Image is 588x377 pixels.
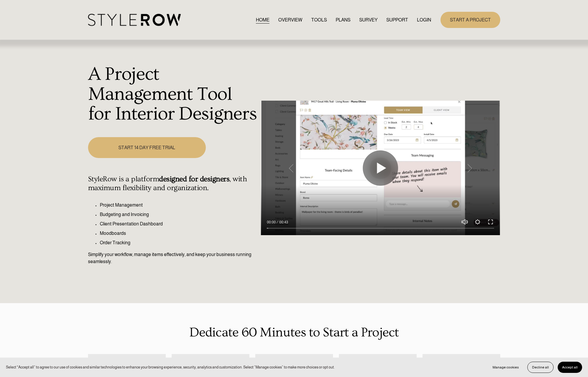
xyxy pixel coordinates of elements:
[88,175,258,192] h4: StyleRow is a platform , with maximum flexibility and organization.
[100,220,258,227] p: Client Presentation Dashboard
[386,16,408,24] a: folder dropdown
[277,219,289,225] div: Duration
[558,362,582,373] button: Accept all
[100,239,258,246] p: Order Tracking
[493,365,519,369] span: Manage cookies
[527,362,554,373] button: Decline all
[159,175,229,183] strong: designed for designers
[336,16,350,24] a: PLANS
[311,16,327,24] a: TOOLS
[532,365,549,369] span: Decline all
[88,64,258,124] h1: A Project Management Tool for Interior Designers
[417,16,431,24] a: LOGIN
[100,211,258,218] p: Budgeting and Invoicing
[386,16,408,24] span: SUPPORT
[359,16,377,24] a: SURVEY
[256,16,269,24] a: HOME
[440,12,500,28] a: START A PROJECT
[267,226,494,230] input: Seek
[267,219,277,225] div: Current time
[88,251,258,265] p: Simplify your workflow, manage items effectively, and keep your business running seamlessly.
[488,362,523,373] button: Manage cookies
[562,365,578,369] span: Accept all
[100,230,258,237] p: Moodboards
[278,16,302,24] a: OVERVIEW
[88,137,206,158] a: START 14 DAY FREE TRIAL
[6,364,335,370] p: Select “Accept all” to agree to our use of cookies and similar technologies to enhance your brows...
[88,323,500,342] p: Dedicate 60 Minutes to Start a Project
[100,202,258,209] p: Project Management
[88,14,181,26] img: StyleRow
[363,150,398,186] button: Play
